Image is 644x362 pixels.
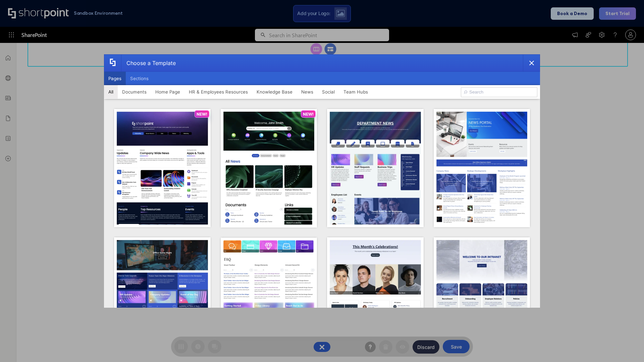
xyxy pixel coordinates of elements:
button: Sections [126,72,153,85]
p: NEW! [197,112,207,117]
input: Search [461,87,537,97]
button: Team Hubs [339,85,372,99]
button: News [297,85,318,99]
div: Choose a Template [121,55,176,71]
p: NEW! [303,112,314,117]
button: Home Page [151,85,184,99]
button: All [104,85,118,99]
iframe: Chat Widget [610,330,644,362]
button: HR & Employees Resources [184,85,252,99]
button: Pages [104,72,126,85]
button: Documents [118,85,151,99]
div: template selector [104,54,540,308]
button: Social [318,85,339,99]
button: Knowledge Base [252,85,297,99]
